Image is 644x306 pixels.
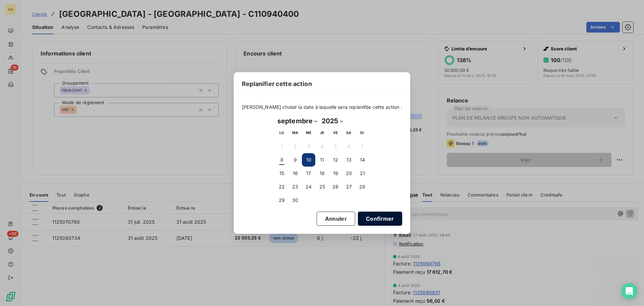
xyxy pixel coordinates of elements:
[342,167,356,180] button: 20
[275,167,288,180] button: 15
[288,126,302,140] th: mardi
[288,193,302,207] button: 30
[329,180,342,193] button: 26
[242,79,312,88] span: Replanifier cette action
[288,153,302,167] button: 9
[302,167,315,180] button: 17
[302,153,315,167] button: 10
[356,167,369,180] button: 21
[342,153,356,167] button: 13
[275,126,288,140] th: lundi
[329,167,342,180] button: 19
[315,167,329,180] button: 18
[342,140,356,153] button: 6
[275,193,288,207] button: 29
[315,180,329,193] button: 25
[329,153,342,167] button: 12
[329,140,342,153] button: 5
[302,140,315,153] button: 3
[288,167,302,180] button: 16
[621,283,637,299] div: Open Intercom Messenger
[288,140,302,153] button: 2
[275,153,288,167] button: 8
[342,126,356,140] th: samedi
[242,104,402,111] span: [PERSON_NAME] choisir la date à laquelle sera replanifée cette action :
[342,180,356,193] button: 27
[356,180,369,193] button: 28
[288,180,302,193] button: 23
[356,153,369,167] button: 14
[358,212,402,226] button: Confirmer
[329,126,342,140] th: vendredi
[302,126,315,140] th: mercredi
[356,140,369,153] button: 7
[356,126,369,140] th: dimanche
[302,180,315,193] button: 24
[275,140,288,153] button: 1
[315,140,329,153] button: 4
[315,153,329,167] button: 11
[317,212,355,226] button: Annuler
[275,180,288,193] button: 22
[315,126,329,140] th: jeudi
